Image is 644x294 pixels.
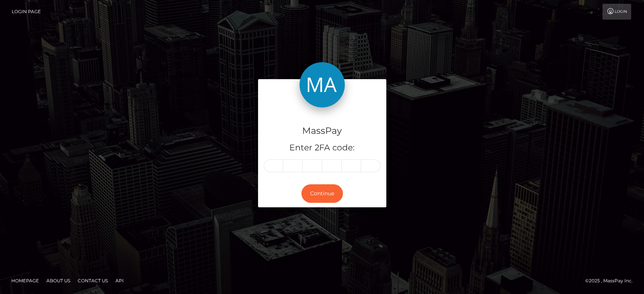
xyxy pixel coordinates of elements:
[264,124,381,138] h4: MassPay
[300,62,345,107] img: MassPay
[585,277,638,285] div: © 2025 , MassPay Inc.
[43,275,73,286] a: About Us
[8,275,42,286] a: Homepage
[112,275,127,286] a: API
[603,4,631,20] a: Login
[264,142,381,154] h5: Enter 2FA code:
[75,275,111,286] a: Contact Us
[301,184,343,203] button: Continue
[12,4,41,20] a: Login Page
